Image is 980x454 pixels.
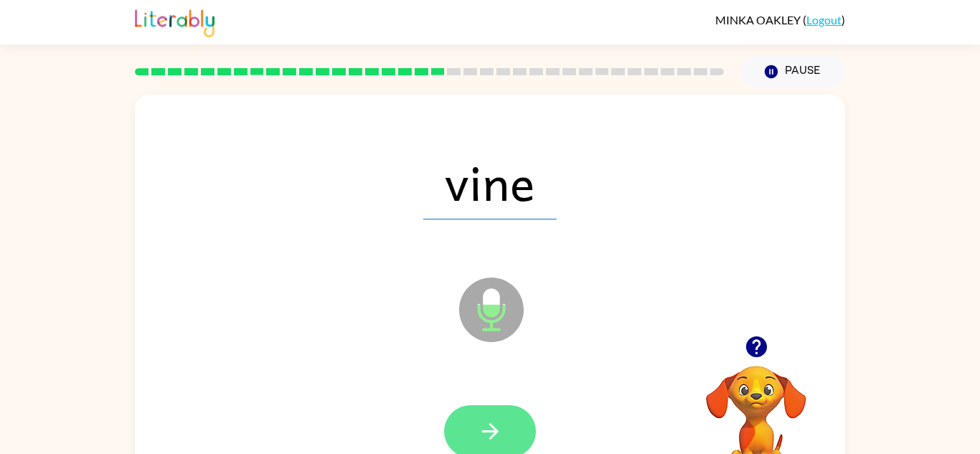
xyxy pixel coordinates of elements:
[806,13,842,27] a: Logout
[715,13,845,27] div: ( )
[135,6,215,37] img: Literably
[423,145,557,219] span: vine
[741,55,845,88] button: Pause
[715,13,803,27] span: MINKA OAKLEY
